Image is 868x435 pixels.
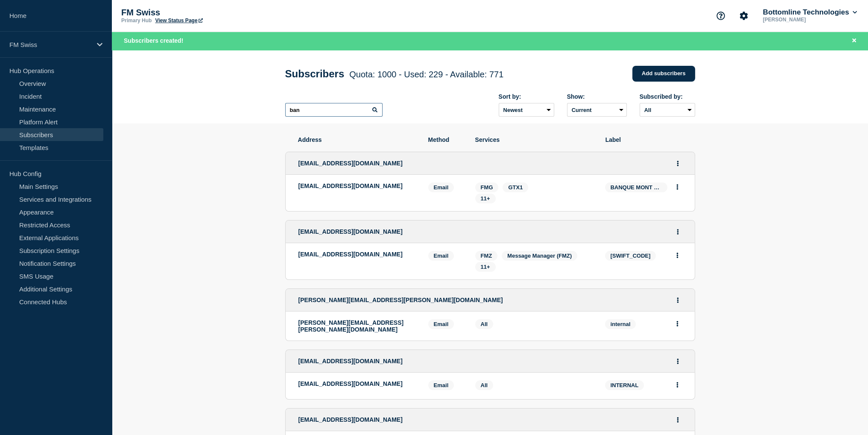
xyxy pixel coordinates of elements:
select: Sort by [499,103,554,117]
p: [EMAIL_ADDRESS][DOMAIN_NAME] [298,380,415,387]
span: Quota: 1000 - Used: 229 - Available: 771 [349,70,503,79]
button: Actions [672,249,683,262]
button: Support [712,7,730,25]
span: internal [605,319,636,329]
span: Email [428,380,454,390]
span: [EMAIL_ADDRESS][DOMAIN_NAME] [298,160,403,167]
span: All [481,382,488,388]
p: [PERSON_NAME][EMAIL_ADDRESS][PERSON_NAME][DOMAIN_NAME] [298,319,415,333]
span: 11+ [481,264,490,270]
div: Subscribed by: [640,93,695,100]
span: All [481,321,488,327]
p: [EMAIL_ADDRESS][DOMAIN_NAME] [298,251,415,258]
span: Message Manager (FMZ) [507,253,572,259]
span: Address [298,136,415,143]
button: Account settings [735,7,753,25]
span: Services [475,136,593,143]
span: Email [428,251,454,261]
span: INTERNAL [605,380,644,390]
button: Actions [672,294,683,307]
button: Actions [672,157,683,170]
button: Bottomline Technologies [761,8,859,17]
span: Subscribers created! [124,37,183,44]
span: [EMAIL_ADDRESS][DOMAIN_NAME] [298,358,403,364]
button: Actions [672,355,683,368]
div: Sort by: [499,93,554,100]
p: [PERSON_NAME] [761,17,850,23]
button: Actions [672,378,683,391]
span: FMZ [481,253,492,259]
p: [EMAIL_ADDRESS][DOMAIN_NAME] [298,182,415,189]
span: Method [428,136,462,143]
button: Actions [672,225,683,238]
select: Subscribed by [640,103,695,117]
span: Email [428,319,454,329]
p: FM Swiss [9,41,91,48]
span: BANQUE MONT BLANC [605,182,667,192]
a: Add subscribers [632,66,695,82]
span: [EMAIL_ADDRESS][DOMAIN_NAME] [298,228,403,235]
input: Search subscribers [285,103,383,117]
span: Label [605,136,682,143]
span: [EMAIL_ADDRESS][DOMAIN_NAME] [298,416,403,423]
h1: Subscribers [285,68,504,80]
p: Primary Hub [121,18,152,24]
span: GTX1 [508,184,523,191]
button: Close banner [849,36,859,46]
button: Actions [672,180,683,194]
div: Show: [567,93,627,100]
button: Actions [672,413,683,426]
span: [PERSON_NAME][EMAIL_ADDRESS][PERSON_NAME][DOMAIN_NAME] [298,297,503,303]
select: Deleted [567,103,627,117]
span: FMG [481,184,493,191]
a: View Status Page [155,18,202,24]
span: Email [428,182,454,192]
p: FM Swiss [121,8,292,18]
button: Actions [672,317,683,330]
span: 11+ [481,195,490,202]
span: [SWIFT_CODE] [605,251,656,261]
